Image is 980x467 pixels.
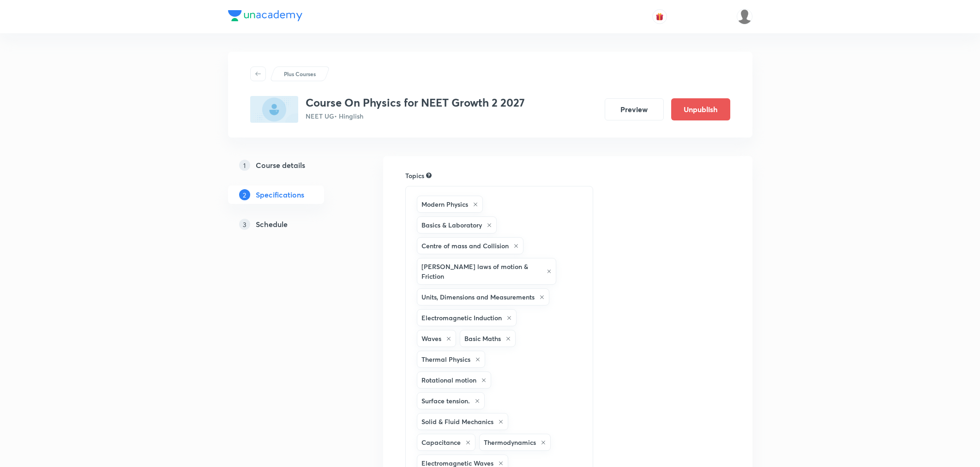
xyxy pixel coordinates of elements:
h6: Centre of mass and Collision [421,241,509,251]
p: Plus Courses [284,70,316,78]
h5: Schedule [256,219,288,230]
div: Search for topics [426,171,432,180]
h6: Capacitance [421,437,461,447]
h6: Electromagnetic Induction [421,313,502,323]
button: avatar [652,9,667,24]
h6: Basic Maths [464,334,501,343]
h6: Units, Dimensions and Measurements [421,292,535,302]
p: 3 [239,219,250,230]
h6: Solid & Fluid Mechanics [421,417,493,426]
img: Company Logo [228,10,302,21]
h6: [PERSON_NAME] laws of motion & Friction [421,262,542,281]
h6: Basics & Laboratory [421,220,482,230]
h6: Thermodynamics [484,437,536,447]
button: Preview [605,98,664,120]
h6: Waves [421,334,441,343]
a: 3Schedule [228,215,354,233]
h5: Course details [256,160,305,171]
p: 2 [239,189,250,200]
h6: Topics [405,171,424,180]
img: Vivek Patil [737,9,752,24]
h6: Surface tension. [421,396,470,406]
a: Company Logo [228,10,302,24]
h6: Rotational motion [421,375,476,385]
img: 49F337E6-23A7-408D-9EB3-67683AD6805E_plus.png [250,96,298,123]
img: avatar [655,12,664,21]
h6: Thermal Physics [421,354,470,364]
button: Unpublish [671,98,730,120]
h6: Modern Physics [421,199,468,209]
h3: Course On Physics for NEET Growth 2 2027 [306,96,525,109]
p: NEET UG • Hinglish [306,111,525,121]
p: 1 [239,160,250,171]
h5: Specifications [256,189,304,200]
a: 1Course details [228,156,354,174]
